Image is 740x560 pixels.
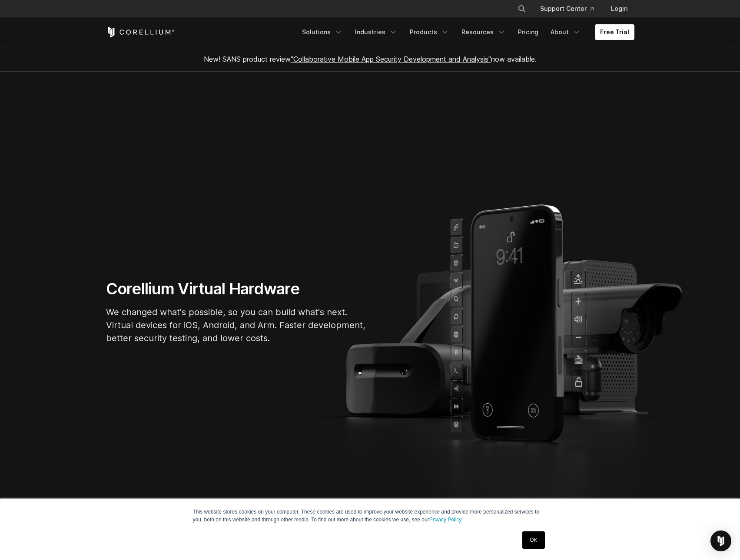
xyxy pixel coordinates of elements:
[514,1,530,16] button: Search
[522,531,544,549] a: OK
[595,24,634,40] a: Free Trial
[106,27,175,37] a: Corellium Home
[507,1,634,16] div: Navigation Menu
[106,279,367,299] h1: Corellium Virtual Hardware
[405,24,455,40] a: Products
[204,55,537,63] span: New! SANS product review now available.
[350,24,403,40] a: Industries
[604,1,634,16] a: Login
[710,530,731,551] div: Open Intercom Messenger
[291,55,491,63] a: "Collaborative Mobile App Security Development and Analysis"
[533,1,601,16] a: Support Center
[297,24,634,40] div: Navigation Menu
[297,24,348,40] a: Solutions
[456,24,511,40] a: Resources
[193,508,548,524] p: This website stores cookies on your computer. These cookies are used to improve your website expe...
[429,517,463,523] a: Privacy Policy.
[106,306,367,345] p: We changed what's possible, so you can build what's next. Virtual devices for iOS, Android, and A...
[513,24,544,40] a: Pricing
[545,24,586,40] a: About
